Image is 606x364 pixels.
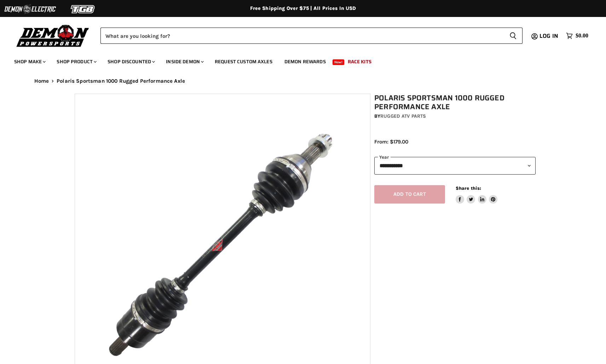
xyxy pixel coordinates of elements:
[4,2,57,16] img: Demon Electric Logo 2
[161,54,208,69] a: Inside Demon
[576,33,588,39] span: $0.00
[374,139,408,145] span: From: $179.00
[209,54,278,69] a: Request Custom Axles
[51,54,101,69] a: Shop Product
[504,28,523,44] button: Search
[57,78,185,84] span: Polaris Sportsman 1000 Rugged Performance Axle
[100,28,504,44] input: Search
[342,54,377,69] a: Race Kits
[456,186,481,191] span: Share this:
[374,157,536,174] select: year
[279,54,331,69] a: Demon Rewards
[536,33,562,39] a: Log in
[374,94,536,111] h1: Polaris Sportsman 1000 Rugged Performance Axle
[380,113,426,119] a: Rugged ATV Parts
[9,54,50,69] a: Shop Make
[456,185,498,204] aside: Share this:
[562,31,592,41] a: $0.00
[102,54,159,69] a: Shop Discounted
[14,23,92,48] img: Demon Powersports
[100,28,523,44] form: Product
[374,112,536,120] div: by
[9,52,587,69] ul: Main menu
[539,31,558,40] span: Log in
[333,59,345,65] span: New!
[34,78,49,84] a: Home
[57,2,110,16] img: TGB Logo 2
[20,78,586,84] nav: Breadcrumbs
[20,5,586,12] div: Free Shipping Over $75 | All Prices In USD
